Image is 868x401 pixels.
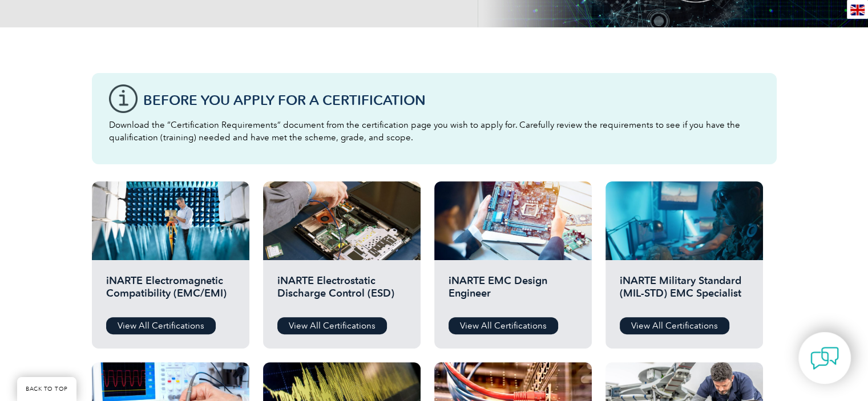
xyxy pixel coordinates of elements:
p: Download the “Certification Requirements” document from the certification page you wish to apply ... [109,119,760,144]
h2: iNARTE EMC Design Engineer [449,274,578,309]
h3: Before You Apply For a Certification [143,93,760,107]
a: View All Certifications [277,317,387,334]
img: contact-chat.png [810,344,839,372]
a: View All Certifications [106,317,216,334]
a: View All Certifications [449,317,558,334]
img: en [850,5,865,15]
h2: iNARTE Military Standard (MIL-STD) EMC Specialist [620,274,749,309]
a: View All Certifications [620,317,729,334]
a: BACK TO TOP [17,377,76,401]
h2: iNARTE Electromagnetic Compatibility (EMC/EMI) [106,274,235,309]
h2: iNARTE Electrostatic Discharge Control (ESD) [277,274,406,309]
